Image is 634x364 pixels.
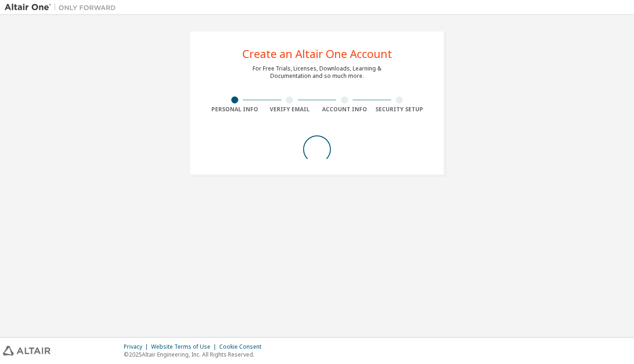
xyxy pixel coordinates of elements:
img: Altair One [5,3,120,12]
p: © 2025 Altair Engineering, Inc. All Rights Reserved. [124,351,267,358]
div: Security Setup [372,106,427,113]
div: Create an Altair One Account [242,48,392,59]
div: Cookie Consent [219,343,267,351]
div: Website Terms of Use [151,343,219,351]
div: Privacy [124,343,151,351]
img: altair_logo.svg [3,346,51,356]
div: For Free Trials, Licenses, Downloads, Learning & Documentation and so much more. [253,65,381,80]
div: Verify Email [262,106,317,113]
div: Personal Info [207,106,262,113]
div: Account Info [317,106,372,113]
